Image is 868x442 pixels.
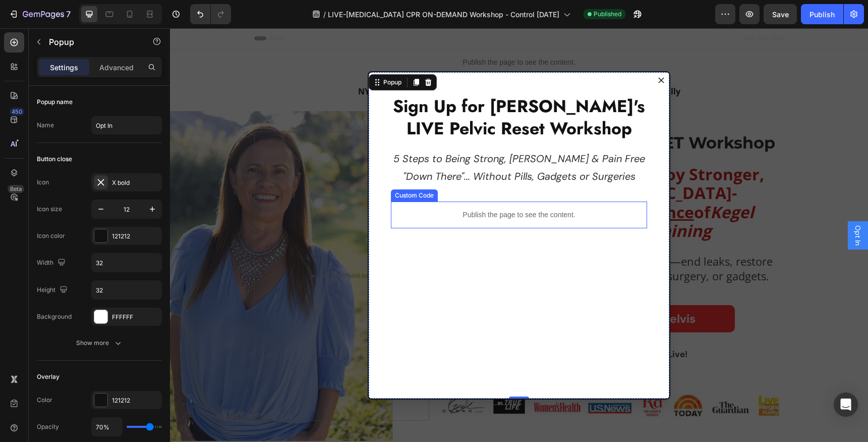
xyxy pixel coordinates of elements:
[328,9,559,20] span: LIVE-[MEDICAL_DATA] CPR ON-DEMAND Workshop - Control [DATE]
[92,254,161,272] input: Auto
[37,256,68,270] div: Width
[809,9,835,20] div: Publish
[190,4,231,24] div: Undo/Redo
[223,124,475,155] i: 5 Steps to Being Strong, [PERSON_NAME] & Pain Free "Down There"... Without Pills, Gadgets or Surg...
[37,205,62,214] div: Icon size
[10,108,24,116] div: 450
[594,10,621,19] span: Published
[221,181,477,192] p: Publish the page to see the content.
[223,163,266,172] div: Custom Code
[99,62,134,73] p: Advanced
[37,231,65,240] div: Icon color
[37,283,70,297] div: Height
[801,4,843,24] button: Publish
[66,8,71,20] p: 7
[50,62,78,73] p: Settings
[4,4,75,24] button: 7
[112,178,159,187] div: X bold
[323,9,326,20] span: /
[92,418,122,436] input: Auto
[91,116,162,134] input: E.g. New popup
[37,178,49,187] div: Icon
[170,28,868,442] iframe: To enrich screen reader interactions, please activate Accessibility in Grammarly extension settings
[834,392,858,417] div: Open Intercom Messenger
[76,338,123,348] div: Show more
[37,155,72,164] div: Button close
[37,396,52,405] div: Color
[8,185,24,193] div: Beta
[112,232,159,241] div: 121212
[764,4,797,24] button: Save
[223,66,475,113] strong: Sign Up for [PERSON_NAME]'s LIVE Pelvic Reset Workshop
[199,44,499,372] div: Dialog body
[211,50,234,59] div: Popup
[37,312,72,321] div: Background
[37,372,60,381] div: Overlay
[112,396,159,405] div: 121212
[92,281,161,299] input: Auto
[772,10,789,19] span: Save
[683,197,693,217] span: Opt In
[112,313,159,322] div: FFFFFF
[198,43,500,371] div: Dialog content
[49,36,135,48] p: Popup
[37,121,54,130] div: Name
[37,334,162,352] button: Show more
[37,422,59,431] div: Opacity
[37,97,73,107] div: Popup name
